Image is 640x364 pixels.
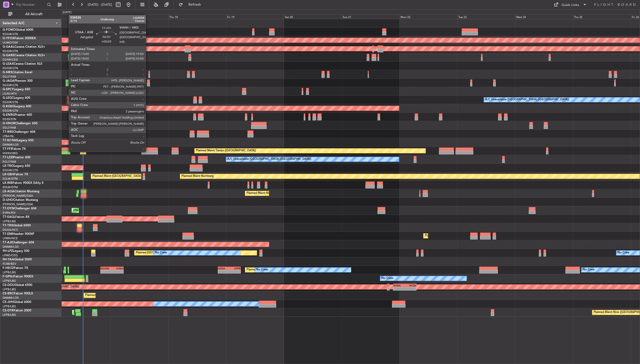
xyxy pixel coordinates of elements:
[3,100,18,104] a: EGGW/LTN
[3,113,15,117] span: G-ENRG
[256,266,268,274] div: No Crew
[3,109,18,113] a: EGGW/LTN
[85,292,166,299] div: Planned Maint [GEOGRAPHIC_DATA] ([GEOGRAPHIC_DATA])
[3,105,31,108] a: G-KGKGLegacy 600
[3,147,12,151] span: T7-FFI
[3,177,18,181] a: EDLW/DTM
[3,122,37,125] a: G-VNORChallenger 650
[3,164,14,168] span: LX-TRO
[618,249,629,257] div: No Crew
[3,79,33,82] a: G-JAGAPhenom 300
[3,139,34,142] a: T7-N1960Legacy 650
[3,284,32,287] a: CS-DOUGlobal 6500
[184,3,206,6] span: Refresh
[3,156,13,159] span: T7-LZZI
[136,249,209,257] div: Planned [GEOGRAPHIC_DATA] ([GEOGRAPHIC_DATA])
[3,83,18,87] a: EGGW/LTN
[246,189,304,197] div: Planned Maint Nice ([GEOGRAPHIC_DATA])
[3,275,14,278] span: F-GPNJ
[3,219,16,223] a: LFPB/LBG
[3,292,33,295] a: CS-RRCFalcon 900LX
[3,275,33,278] a: F-GPNJFalcon 900EX
[381,275,393,282] div: No Crew
[3,37,36,40] a: G-YFOXFalcon 2000EX
[3,96,14,100] span: G-LEGC
[3,37,14,40] span: G-YFOX
[229,270,241,273] div: -
[3,296,19,300] a: DNMM/LOS
[3,151,18,155] a: VHHH/HKG
[3,88,30,91] a: G-SPCYLegacy 650
[394,284,405,287] div: EGKK
[3,41,18,45] a: UUMO/OSF
[73,206,139,214] div: Unplanned Maint [GEOGRAPHIC_DATA] (Riga Intl)
[3,245,19,249] a: DNMM/LOS
[3,168,18,172] a: EGGW/LTN
[457,14,515,19] div: Tue 23
[3,185,18,189] a: EDLW/DTM
[88,2,112,7] span: [DATE] - [DATE]
[3,309,31,312] a: CS-DTRFalcon 2000
[3,258,14,261] span: 9H-YAA
[573,14,631,19] div: Thu 25
[227,155,311,163] div: A/C Unavailable [GEOGRAPHIC_DATA] ([GEOGRAPHIC_DATA])
[3,224,31,227] a: T7-TRXGlobal 6500
[3,130,35,134] a: T7-BREChallenger 604
[3,233,34,236] a: T7-EMIHawker 900XP
[3,190,14,193] span: LX-AOA
[3,54,14,57] span: G-GARE
[3,54,45,57] a: G-GARECessna Citation XLS+
[399,14,457,19] div: Mon 22
[112,267,123,270] div: KSEA
[3,304,16,308] a: LFPB/LBG
[218,267,229,270] div: KSEA
[3,211,15,215] a: EVRA/RIX
[3,113,32,117] a: G-ENRGPraetor 600
[3,190,39,193] a: LX-AOACitation Mustang
[155,249,167,257] div: No Crew
[3,216,29,219] a: T7-EAGLFalcon 8X
[3,241,34,244] a: T7-AJIChallenger 604
[3,62,14,65] span: G-LEAX
[284,14,342,19] div: Sat 20
[3,267,28,270] a: F-HECDFalcon 7X
[3,105,15,108] span: G-KGKG
[3,207,14,210] span: T7-DYN
[3,313,16,317] a: LFPB/LBG
[52,14,110,19] div: Tue 16
[110,14,168,19] div: Wed 17
[3,262,16,266] a: FCBB/BZV
[3,130,13,134] span: T7-BRE
[515,14,573,19] div: Wed 24
[3,267,14,270] span: F-HECD
[3,198,38,202] a: D-IJHOCitation Mustang
[3,79,14,82] span: G-JAGA
[74,309,100,316] div: Planned Maint Sofia
[3,147,26,151] a: T7-FFIFalcon 7X
[342,14,399,19] div: Sun 21
[3,49,18,53] a: EGGW/LTN
[3,241,12,244] span: T7-AJI
[176,1,207,9] button: Refresh
[3,28,33,31] a: G-FOMOGlobal 6000
[246,266,328,274] div: Planned Maint [GEOGRAPHIC_DATA] ([GEOGRAPHIC_DATA])
[3,228,18,232] a: DGAA/ACC
[3,250,29,253] a: 9H-LPZLegacy 500
[3,258,32,261] a: 9H-YAAGlobal 5000
[551,1,589,9] button: Quick Links
[3,92,17,96] a: LGAV/ATH
[16,1,45,9] input: Trip Number
[405,284,416,287] div: HTZA
[3,194,33,198] a: [PERSON_NAME]/QSA
[3,301,14,304] span: CS-JHH
[3,309,14,312] span: CS-DTR
[3,88,14,91] span: G-SPCY
[168,14,226,19] div: Thu 18
[101,270,112,273] div: -
[3,253,18,257] a: LFMD/CEQ
[3,58,18,62] a: EGNR/CEG
[3,45,14,48] span: G-GAAL
[3,284,15,287] span: CS-DOU
[3,62,42,65] a: G-LEAXCessna Citation XLS
[3,292,14,295] span: CS-RRC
